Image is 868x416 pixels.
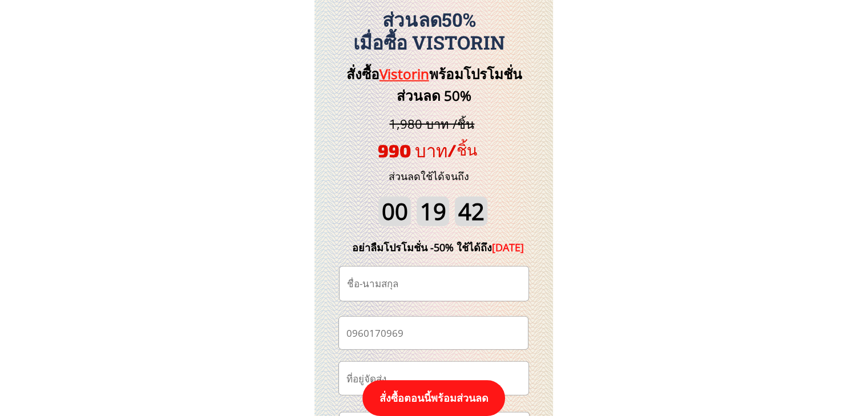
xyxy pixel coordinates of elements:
input: ชื่อ-นามสกุล [344,267,524,301]
span: Vistorin [380,64,429,83]
span: /ชิ้น [447,140,477,158]
input: ที่อยู่จัดส่ง [344,362,524,395]
h3: สั่งซื้อ พร้อมโปรโมชั่นส่วนลด 50% [327,63,541,107]
h3: ส่วนลด50% เมื่อซื้อ Vistorin [308,9,550,54]
span: 1,980 บาท /ชิ้น [389,115,474,132]
span: [DATE] [492,240,524,254]
input: เบอร์โทรศัพท์ [344,317,523,349]
span: 990 บาท [378,140,447,161]
h3: ส่วนลดใช้ได้จนถึง [373,168,485,185]
div: อย่าลืมโปรโมชั่น -50% ใช้ได้ถึง [335,239,542,256]
p: สั่งซื้อตอนนี้พร้อมส่วนลด [362,380,505,416]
